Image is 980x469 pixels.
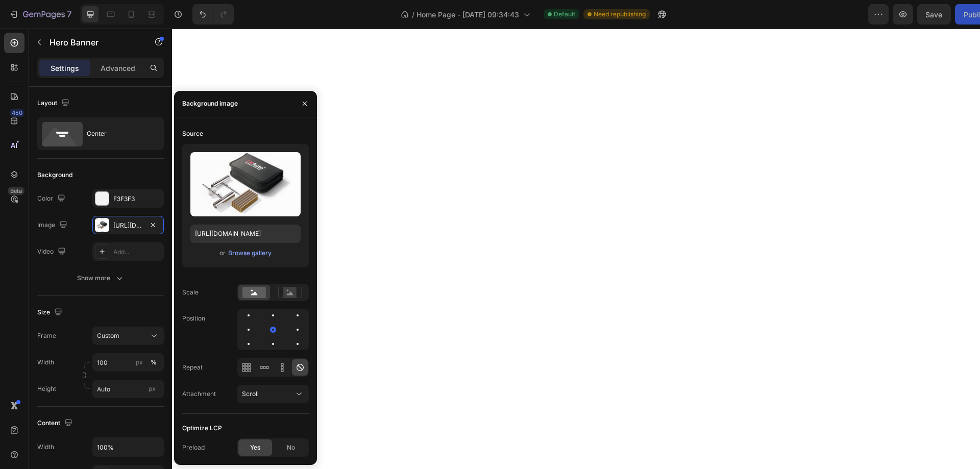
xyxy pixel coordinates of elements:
[219,247,226,259] span: or
[101,63,135,73] p: Advanced
[37,269,164,287] button: Show more
[51,63,79,73] p: Settings
[92,380,164,398] input: px
[192,4,234,24] div: Undo/Redo
[77,273,125,283] div: Show more
[412,9,414,20] span: /
[87,122,149,145] div: Center
[10,109,24,117] div: 450
[37,218,69,232] div: Image
[97,331,119,340] span: Custom
[37,358,54,367] label: Width
[182,129,203,138] div: Source
[4,4,76,24] button: 7
[182,363,203,372] div: Repeat
[113,194,161,204] div: F3F3F3
[228,248,272,258] button: Browse gallery
[287,443,295,452] span: No
[149,385,156,392] span: px
[133,356,145,368] button: %
[37,192,67,206] div: Color
[148,356,160,368] button: px
[190,152,301,216] img: preview-image
[136,358,143,367] div: px
[113,248,161,257] div: Add...
[182,443,205,452] div: Preload
[182,99,238,108] div: Background image
[113,221,143,230] div: [URL][DOMAIN_NAME]
[37,96,71,110] div: Layout
[416,9,519,20] span: Home Page - [DATE] 09:34:43
[182,389,216,399] div: Attachment
[37,306,64,319] div: Size
[8,187,24,195] div: Beta
[228,249,272,258] div: Browse gallery
[151,358,157,367] div: %
[554,10,575,19] span: Default
[37,331,56,340] label: Frame
[182,314,205,323] div: Position
[874,4,908,24] button: Save
[182,288,199,297] div: Scale
[912,4,955,24] button: Publish
[242,390,259,398] span: Scroll
[921,9,946,20] div: Publish
[92,353,164,372] input: px%
[182,424,222,433] div: Optimize LCP
[594,10,646,19] span: Need republishing
[37,245,68,259] div: Video
[37,170,72,180] div: Background
[93,438,163,456] input: Auto
[50,36,136,48] p: Hero Banner
[92,327,164,345] button: Custom
[190,225,301,243] input: https://example.com/image.jpg
[37,442,54,452] div: Width
[172,29,980,469] iframe: Design area
[67,8,71,20] p: 7
[250,443,260,452] span: Yes
[237,385,309,403] button: Scroll
[883,10,900,19] span: Save
[37,384,56,393] label: Height
[37,416,75,430] div: Content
